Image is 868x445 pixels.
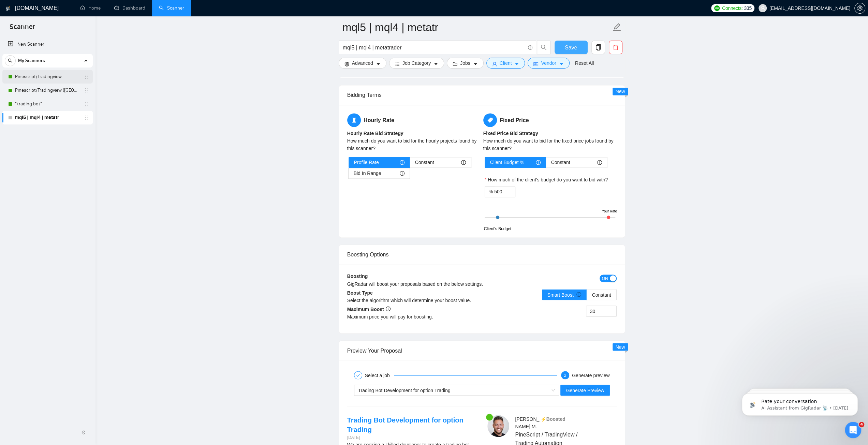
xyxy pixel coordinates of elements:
[615,344,625,350] span: New
[376,61,381,66] span: caret-down
[485,176,608,183] label: How much of the client's budget do you want to bid with?
[5,58,15,63] span: search
[347,290,373,295] b: Boost Type
[18,54,45,68] span: My Scanners
[343,43,525,52] input: Search Freelance Jobs...
[744,4,751,12] span: 335
[484,226,511,232] div: Client's Budget
[537,41,550,54] button: search
[541,416,565,421] span: ⚡️Boosted
[347,273,368,279] b: Boosting
[722,4,742,12] span: Connects:
[15,97,80,111] a: "trading bot"
[536,160,541,165] span: info-circle
[591,41,605,54] button: copy
[415,157,434,167] span: Constant
[461,160,466,165] span: info-circle
[84,74,89,79] span: holder
[347,313,482,320] div: Maximum price you will pay for boosting.
[537,44,550,50] span: search
[2,38,93,51] li: New Scanner
[2,54,93,124] li: My Scanners
[80,5,101,11] a: homeHome
[514,61,519,66] span: caret-down
[845,422,861,438] iframe: Intercom live chat
[566,386,604,394] span: Generate Preview
[352,59,373,67] span: Advanced
[84,115,89,120] span: holder
[576,292,581,297] span: info-circle
[609,41,622,54] button: delete
[8,38,87,51] a: New Scanner
[487,415,509,437] img: c16J-h3gCoP_iz1pG-ffu0GoN8AUEaZc4NRQXyc44bA2dlkq7p89oXsrqoROj5V5jk
[453,61,457,66] span: folder
[551,157,570,167] span: Constant
[365,371,394,379] div: Select a job
[347,434,476,441] div: [DATE]
[565,43,577,52] span: Save
[600,209,617,214] div: Your Rate
[547,292,582,297] span: Smart Boost
[347,341,617,360] div: Preview Your Proposal
[854,5,865,11] a: setting
[483,113,617,127] h5: Fixed Price
[515,416,539,429] span: [PERSON_NAME] M .
[389,58,444,69] button: barsJob Categorycaret-down
[84,88,89,93] span: holder
[528,45,532,50] span: info-circle
[760,6,765,11] span: user
[342,19,611,36] input: Scanner name...
[81,429,88,436] span: double-left
[473,61,478,66] span: caret-down
[347,416,464,433] a: Trading Bot Development for option Trading
[555,41,588,54] button: Save
[347,137,481,152] div: How much do you want to bid for the hourly projects found by this scanner?
[490,157,524,167] span: Client Budget %
[347,296,482,304] div: Select the algorithm which will determine your boost value.
[15,70,80,84] a: Pinescript/Tradingview
[460,59,470,67] span: Jobs
[447,58,484,69] button: folderJobscaret-down
[483,113,497,127] span: tag
[159,5,184,11] a: searchScanner
[344,61,349,66] span: setting
[486,58,525,69] button: userClientcaret-down
[592,292,611,297] span: Constant
[483,137,617,152] div: How much do you want to bid for the fixed price jobs found by this scanner?
[615,89,625,94] span: New
[609,44,622,50] span: delete
[854,3,865,14] button: setting
[395,61,400,66] span: bars
[560,385,609,396] button: Generate Preview
[564,373,567,377] span: 2
[400,160,404,165] span: info-circle
[859,422,864,427] span: 4
[483,131,538,136] b: Fixed Price Bid Strategy
[572,371,610,379] div: Generate preview
[114,5,145,11] a: dashboardDashboard
[402,59,431,67] span: Job Category
[613,23,621,32] span: edit
[575,59,594,67] a: Reset All
[602,275,608,282] span: ON
[5,55,16,66] button: search
[347,113,481,127] h5: Hourly Rate
[347,113,361,127] span: hourglass
[433,61,438,66] span: caret-down
[386,306,391,311] span: info-circle
[347,85,617,105] div: Bidding Terms
[358,387,451,393] span: Trading Bot Development for option Trading
[500,59,512,67] span: Client
[541,59,556,67] span: Vendor
[347,280,549,287] div: GigRadar will boost your proposals based on the below settings.
[84,101,89,107] span: holder
[855,5,865,11] span: setting
[714,5,720,11] img: upwork-logo.png
[533,61,538,66] span: idcard
[592,44,605,50] span: copy
[559,61,564,66] span: caret-down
